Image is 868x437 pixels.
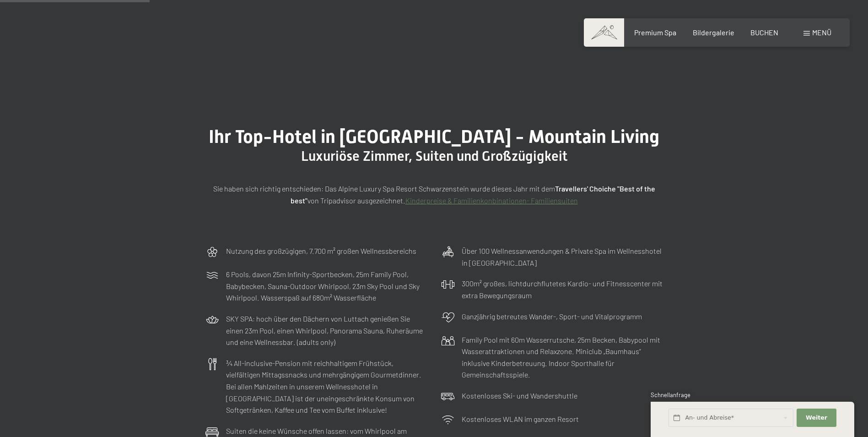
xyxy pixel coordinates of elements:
[291,184,655,205] strong: Travellers' Choiche "Best of the best"
[209,126,659,147] span: Ihr Top-Hotel in [GEOGRAPHIC_DATA] - Mountain Living
[462,413,579,425] p: Kostenloses WLAN im ganzen Resort
[806,414,827,422] span: Weiter
[462,245,663,268] p: Über 100 Wellnessanwendungen & Private Spa im Wellnesshotel in [GEOGRAPHIC_DATA]
[301,148,567,164] span: Luxuriöse Zimmer, Suiten und Großzügigkeit
[812,28,831,37] span: Menü
[226,313,427,348] p: SKY SPA: hoch über den Dächern von Luttach genießen Sie einen 23m Pool, einen Whirlpool, Panorama...
[226,245,416,257] p: Nutzung des großzügigen, 7.700 m² großen Wellnessbereichs
[462,334,663,381] p: Family Pool mit 60m Wasserrutsche, 25m Becken, Babypool mit Wasserattraktionen und Relaxzone. Min...
[462,311,642,322] p: Ganzjährig betreutes Wander-, Sport- und Vitalprogramm
[405,196,578,205] a: Kinderpreise & Familienkonbinationen- Familiensuiten
[750,28,778,37] a: BUCHEN
[226,357,427,416] p: ¾ All-inclusive-Pension mit reichhaltigem Frühstück, vielfältigen Mittagssnacks und mehrgängigem ...
[462,278,663,301] p: 300m² großes, lichtdurchflutetes Kardio- und Fitnesscenter mit extra Bewegungsraum
[205,183,663,206] p: Sie haben sich richtig entschieden: Das Alpine Luxury Spa Resort Schwarzenstein wurde dieses Jahr...
[797,409,836,427] button: Weiter
[651,391,690,399] span: Schnellanfrage
[693,28,734,37] a: Bildergalerie
[462,390,577,402] p: Kostenloses Ski- und Wandershuttle
[634,28,676,37] a: Premium Spa
[226,268,427,304] p: 6 Pools, davon 25m Infinity-Sportbecken, 25m Family Pool, Babybecken, Sauna-Outdoor Whirlpool, 23...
